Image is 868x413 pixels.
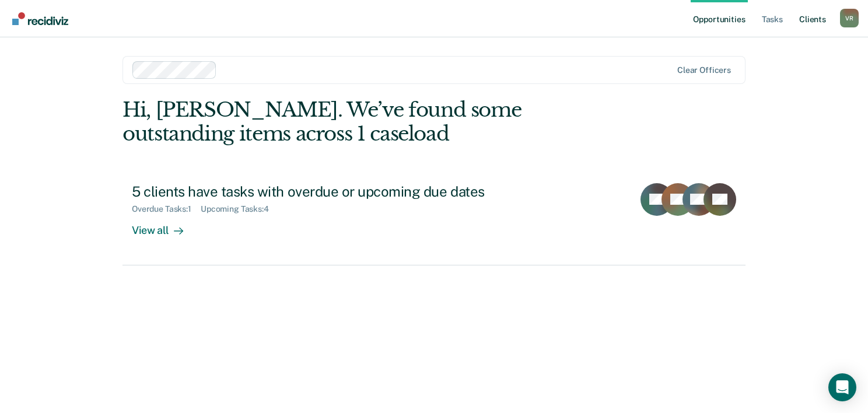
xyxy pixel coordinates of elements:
div: 5 clients have tasks with overdue or upcoming due dates [132,183,541,200]
img: Recidiviz [12,12,68,25]
div: Open Intercom Messenger [828,373,856,401]
div: View all [132,214,197,237]
div: Clear officers [677,65,731,75]
button: Profile dropdown button [840,9,859,27]
div: Hi, [PERSON_NAME]. We’ve found some outstanding items across 1 caseload [123,98,621,146]
div: V R [840,9,859,27]
div: Overdue Tasks : 1 [132,204,201,214]
a: 5 clients have tasks with overdue or upcoming due datesOverdue Tasks:1Upcoming Tasks:4View all [123,174,745,265]
div: Upcoming Tasks : 4 [201,204,278,214]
